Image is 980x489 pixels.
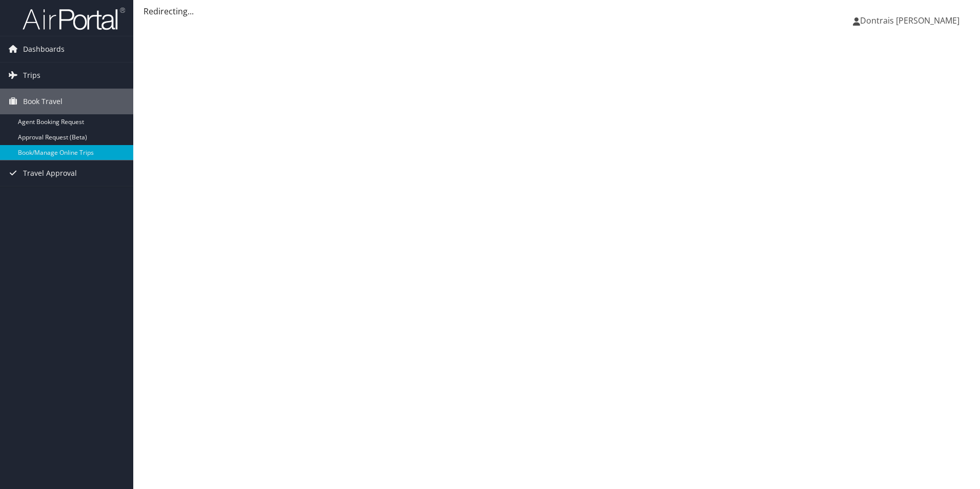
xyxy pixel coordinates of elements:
[23,160,77,186] span: Travel Approval
[144,5,970,17] div: Redirecting...
[860,15,959,26] span: Dontrais [PERSON_NAME]
[23,7,125,31] img: airportal-logo.png
[23,36,65,62] span: Dashboards
[23,89,63,114] span: Book Travel
[853,5,970,36] a: Dontrais [PERSON_NAME]
[23,63,40,88] span: Trips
